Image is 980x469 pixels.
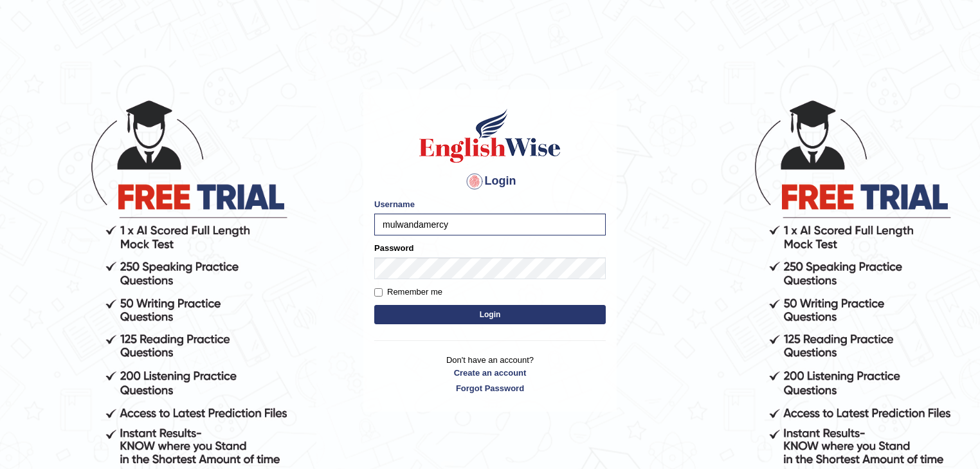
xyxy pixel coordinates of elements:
label: Password [374,242,413,254]
button: Login [374,305,606,324]
a: Forgot Password [374,382,606,394]
input: Remember me [374,288,383,297]
a: Create an account [374,367,606,379]
img: Logo of English Wise sign in for intelligent practice with AI [417,107,563,165]
h4: Login [374,171,606,192]
label: Username [374,198,415,210]
label: Remember me [374,286,442,299]
p: Don't have an account? [374,354,606,394]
